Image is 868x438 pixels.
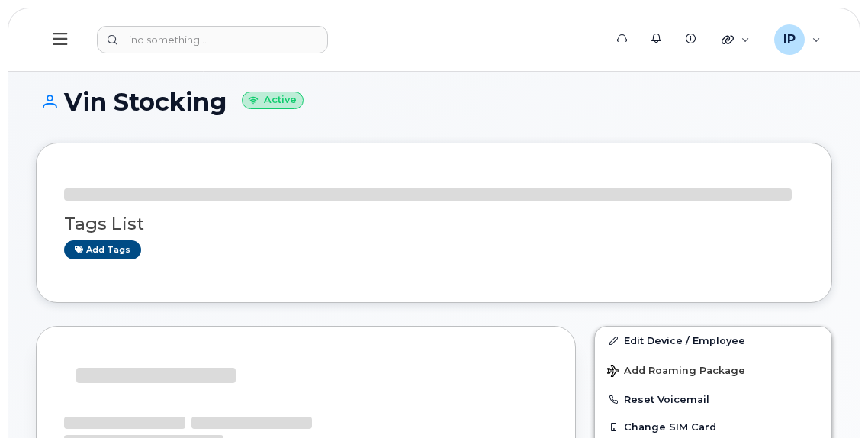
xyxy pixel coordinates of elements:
[607,365,745,379] span: Add Roaming Package
[64,240,141,259] a: Add tags
[36,89,832,115] h1: Vin Stocking
[64,214,804,233] h3: Tags List
[595,385,831,413] button: Reset Voicemail
[595,327,831,354] a: Edit Device / Employee
[595,354,831,385] button: Add Roaming Package
[242,92,304,109] small: Active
